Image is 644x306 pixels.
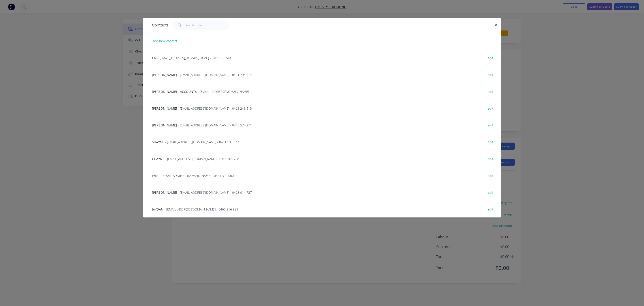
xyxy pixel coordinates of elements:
button: edit [485,122,496,128]
button: edit [485,206,496,212]
div: Contacts [150,18,169,33]
button: add new contact [150,38,180,44]
button: edit [485,72,496,78]
span: JAYDAN [152,207,163,211]
span: - [EMAIL_ADDRESS][DOMAIN_NAME] - 0481 199 377 [165,140,239,144]
span: - [EMAIL_ADDRESS][DOMAIN_NAME] - 0423 014 727 [178,190,252,195]
button: edit [485,189,496,195]
span: CHAYNE [152,157,164,161]
span: Cal [152,56,157,60]
input: Search contacts... [185,21,229,30]
button: edit [485,156,496,162]
span: - [EMAIL_ADDRESS][DOMAIN_NAME] - 0461 392 000 [160,174,234,178]
span: - [EMAIL_ADDRESS][DOMAIN_NAME] - 0413 578 271 [178,123,252,127]
button: edit [485,105,496,111]
span: - [EMAIL_ADDRESS][DOMAIN_NAME] - 0431 794 714 [178,73,252,77]
button: edit [485,88,496,94]
span: - [EMAIL_ADDRESS][DOMAIN_NAME] - 0448 764 768 [165,157,239,161]
span: [PERSON_NAME] [152,190,177,195]
button: edit [485,139,496,145]
span: - [EMAIL_ADDRESS][DOMAIN_NAME] - 0481 190 544 [158,56,231,60]
span: - [EMAIL_ADDRESS][DOMAIN_NAME] - 0423 243 513 [178,106,252,111]
span: [PERSON_NAME] - ACCOUNTS [152,89,197,94]
span: SHAYNE [152,140,164,144]
span: WILL [152,174,159,178]
span: [PERSON_NAME] [152,106,177,111]
span: [PERSON_NAME] [152,123,177,127]
span: - [EMAIL_ADDRESS][DOMAIN_NAME] - [198,89,251,94]
button: edit [485,55,496,61]
span: - [EMAIL_ADDRESS][DOMAIN_NAME] - 0466 916 929 [164,207,238,211]
span: [PERSON_NAME] [152,73,177,77]
button: edit [485,172,496,178]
